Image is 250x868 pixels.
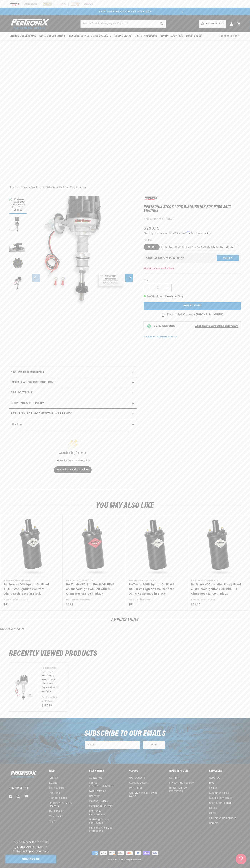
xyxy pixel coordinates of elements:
[66,583,118,596] a: PerTronix 45011 Ignitor II Oil Filled 45,000 Volt Ignition Coil with 0.6 Ohms Resistance in Black
[69,34,111,38] span: Headers, Exhausts & Components
[108,859,124,861] small: © 2025 .
[4,583,55,596] a: PerTronix 40011 Ignitor Oil Filled 40,000 Volt Ignition Coil with 1.5 Ohms Resistance in Black
[38,32,67,40] summary: Coils & Distributors
[191,232,211,235] a: See if you qualify - Learn more about Affirm Financing (opens in modal)
[67,32,113,40] summary: Headers, Exhausts & Components
[9,502,241,509] h2: You may also like
[9,196,27,214] button: Load image 1 in gallery view
[49,776,58,780] a: Ignition
[167,313,223,317] p: Need help? Call us at
[219,34,239,38] span: Product Support
[129,776,145,780] a: Your account
[161,244,239,250] label: Ignitor III (Multi Spark & Adjustable Digital Rev Limiter)
[9,274,27,292] button: Load image 5 in gallery view
[144,295,241,299] p: In-Stock and Ready to Ship
[129,791,161,799] a: Add My Vehicle: How It Works
[9,618,241,622] h2: Applications
[49,796,67,801] a: Patriot Exhaust
[144,238,153,242] legend: Ignition
[9,215,27,233] button: Load image 2 in gallery view
[84,730,166,737] h3: Subscribe to our emails
[71,10,179,14] div: Announcement
[144,335,177,338] p: C.A.R.B. EO Number: D-57-23
[54,466,92,473] button: Be the first to write a review!
[17,459,129,462] div: Let us know what you think
[11,391,32,395] span: Applications
[129,780,148,785] a: Account details
[144,217,241,222] div: Part Number:
[9,650,241,657] h2: RECENTLY VIEWED PRODUCTS
[9,398,137,409] summary: Shipping & Delivery
[156,232,160,235] span: $27
[85,741,140,749] input: Email
[199,20,226,28] a: Add my vehicle
[144,267,174,269] a: View All Vehicle Applications
[49,780,58,785] a: Exhaust
[209,806,219,811] a: Sitemap
[169,786,201,794] a: Do not sell my information
[39,34,66,38] span: Coils & Distributors
[159,32,185,40] summary: Spark Plug Wires
[11,380,55,385] h2: Installation instructions
[115,859,123,861] a: PerTronix
[154,325,175,328] strong: EMISSIONS CODE
[9,196,137,360] media-gallery: Gallery Viewer
[9,18,50,30] img: Pertronix
[9,377,137,388] summary: Installation instructions
[184,32,203,40] summary: Motorcycle
[64,8,71,15] button: Translation missing: en.sections.announcements.previous_announcement
[196,313,223,316] a: [PHONE_NUMBER]
[89,809,118,817] a: Returns & Replacements
[161,34,183,38] span: Spark Plug Wires
[184,231,190,234] span: Affirm
[125,274,133,282] button: Slide right
[9,255,27,273] button: Load image 4 in gallery view
[144,205,241,213] h1: PerTronix Stock Look Distributor for Ford 351C Engines
[9,32,38,40] summary: Ignition Conversions
[89,776,102,780] a: Contact us
[89,789,106,794] a: FAQ Pertronix
[49,814,63,819] a: Compu-Fire
[9,186,16,189] a: Home
[209,780,214,785] a: Blog
[11,401,44,406] h2: Shipping & Delivery
[49,809,64,814] a: JBA Exhaust
[144,280,241,283] label: QTY
[209,786,217,791] a: Events
[9,663,241,712] ul: Slider
[146,323,152,329] img: Emissions code
[9,34,36,38] span: Ignition Conversions
[209,821,218,826] a: Careers
[11,430,135,486] div: customer reviews
[124,859,142,861] small: All rights reserved.
[9,388,137,398] a: Applications
[32,274,40,282] button: Slide left
[71,10,179,14] div: 2 of 2
[144,302,241,310] button: Add to cart
[154,325,238,328] button: EMISSIONS CODEWhat does this emissions code mean?
[89,799,108,804] a: Viewing Orders
[49,819,56,824] a: Spyke
[11,411,72,416] h2: Returns, Replacements & Warranty
[162,218,174,221] strong: D134620
[209,811,216,816] a: Media
[209,796,232,801] a: Catalog Downloads
[89,804,113,809] a: Shipping & Delivery
[217,255,239,261] button: Verify
[115,34,131,38] span: Engine Swaps
[99,10,151,13] span: FREE SHIPPING ON ORDERS OVER $109
[144,225,159,232] span: $290.15
[209,791,229,796] a: Customer Builds
[206,22,224,25] span: Add my vehicle
[186,34,201,38] span: Motorcycle
[9,419,137,430] summary: Reviews
[5,855,56,864] a: Contact Us
[89,825,121,834] a: Payment, Pricing & Promotions
[89,817,118,825] a: Updating Account Information
[5,840,56,850] h3: Shipping Outside the [GEOGRAPHIC_DATA]?
[9,787,37,790] p: Stay Connected
[169,780,194,785] a: Privacy and Security
[49,791,60,796] a: PerTronix
[143,741,165,749] button: Subscribe
[17,451,129,455] div: We’re looking for stars!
